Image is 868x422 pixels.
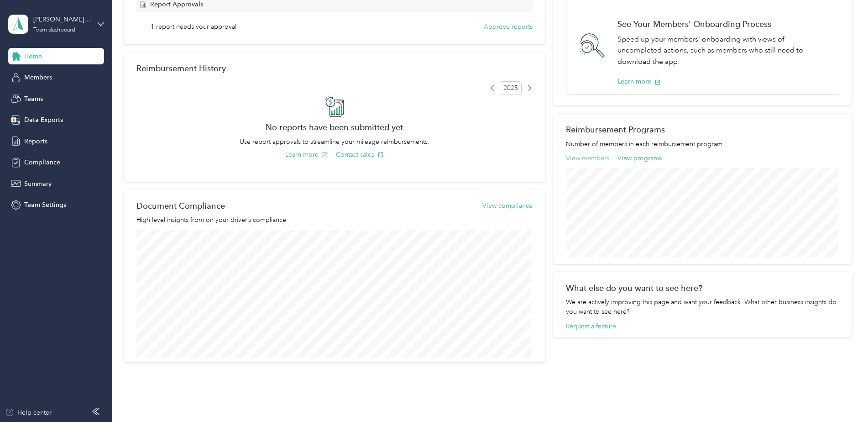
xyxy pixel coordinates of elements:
[617,19,829,29] h1: See Your Members' Onboarding Process
[136,63,226,73] h2: Reimbursement History
[151,22,236,32] span: 1 report needs your approval
[617,77,661,86] button: Learn more
[566,139,839,149] p: Number of members in each reimbursement program.
[24,52,42,61] span: Home
[5,408,52,417] button: Help center
[617,153,662,163] button: View programs
[24,94,43,104] span: Teams
[817,371,868,422] iframe: Everlance-gr Chat Button Frame
[24,158,60,167] span: Compliance
[482,201,533,211] button: View compliance
[617,34,829,68] p: Speed up your members' onboarding with views of uncompleted actions, such as members who still ne...
[33,15,90,24] div: [PERSON_NAME][EMAIL_ADDRESS][PERSON_NAME][DOMAIN_NAME]
[566,322,616,331] button: Request a feature
[33,27,75,33] div: Team dashboard
[24,115,63,125] span: Data Exports
[566,125,839,134] h2: Reimbursement Programs
[566,297,839,316] div: We are actively improving this page and want your feedback. What other business insights do you w...
[136,122,533,132] h2: No reports have been submitted yet
[285,150,328,159] button: Learn more
[24,137,47,146] span: Reports
[24,73,52,82] span: Members
[484,22,533,32] button: Approve reports
[500,81,522,95] span: 2025
[136,201,225,211] h2: Document Compliance
[24,200,66,210] span: Team Settings
[336,150,384,159] button: Contact sales
[24,179,52,189] span: Summary
[136,137,533,147] p: Use report approvals to streamline your mileage reimbursements.
[136,215,533,225] p: High level insights from on your driver’s compliance.
[566,283,839,293] div: What else do you want to see here?
[566,153,609,163] button: View members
